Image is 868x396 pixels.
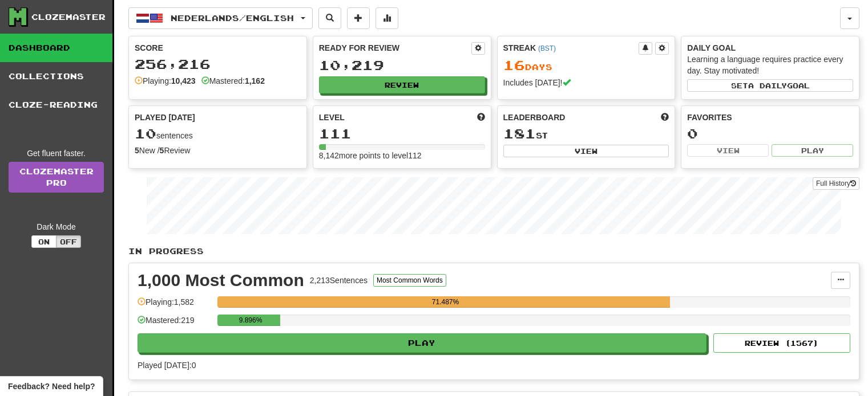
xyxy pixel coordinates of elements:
[8,381,95,392] span: Open feedback widget
[772,144,853,157] button: Play
[221,315,280,326] div: 9.896%
[687,126,853,141] div: 0
[503,112,566,123] span: Leaderboard
[748,81,787,89] span: a daily
[201,75,265,87] div: Mastered:
[128,246,859,257] p: In Progress
[319,58,485,72] div: 10,219
[477,112,485,123] span: Score more points to level up
[31,235,56,248] button: On
[171,76,196,85] strong: 10,423
[135,75,196,87] div: Playing:
[138,296,212,315] div: Playing: 1,582
[138,315,212,333] div: Mastered: 219
[687,144,769,157] button: View
[373,274,446,287] button: Most Common Words
[503,125,536,141] span: 181
[310,275,368,286] div: 2,213 Sentences
[138,272,304,289] div: 1,000 Most Common
[135,112,195,123] span: Played [DATE]
[138,361,196,370] span: Played [DATE]: 0
[687,112,853,123] div: Favorites
[135,42,301,54] div: Score
[687,42,853,54] div: Daily Goal
[171,13,294,23] span: Nederlands / English
[135,145,301,156] div: New / Review
[687,79,853,92] button: Seta dailygoal
[538,44,556,52] a: (BST)
[503,145,669,157] button: View
[687,54,853,76] div: Learning a language requires practice every day. Stay motivated!
[135,126,301,141] div: sentences
[138,333,706,353] button: Play
[221,296,670,308] div: 71.487%
[503,126,669,141] div: st
[503,57,525,73] span: 16
[9,148,104,159] div: Get fluent faster.
[376,7,398,29] button: More stats
[318,7,341,29] button: Search sentences
[319,42,471,54] div: Ready for Review
[135,57,301,71] div: 256,216
[713,333,850,353] button: Review (1567)
[31,11,106,23] div: Clozemaster
[128,7,313,29] button: Nederlands/English
[661,112,669,123] span: This week in points, UTC
[56,235,81,248] button: Off
[135,125,156,141] span: 10
[813,177,859,190] button: Full History
[503,58,669,73] div: Day s
[9,221,104,232] div: Dark Mode
[319,150,485,161] div: 8,142 more points to level 112
[245,76,265,85] strong: 1,162
[347,7,370,29] button: Add sentence to collection
[503,77,669,88] div: Includes [DATE]!
[319,126,485,141] div: 111
[9,162,104,193] a: ClozemasterPro
[319,76,485,93] button: Review
[319,112,345,123] span: Level
[503,42,639,54] div: Streak
[160,146,164,155] strong: 5
[135,146,139,155] strong: 5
